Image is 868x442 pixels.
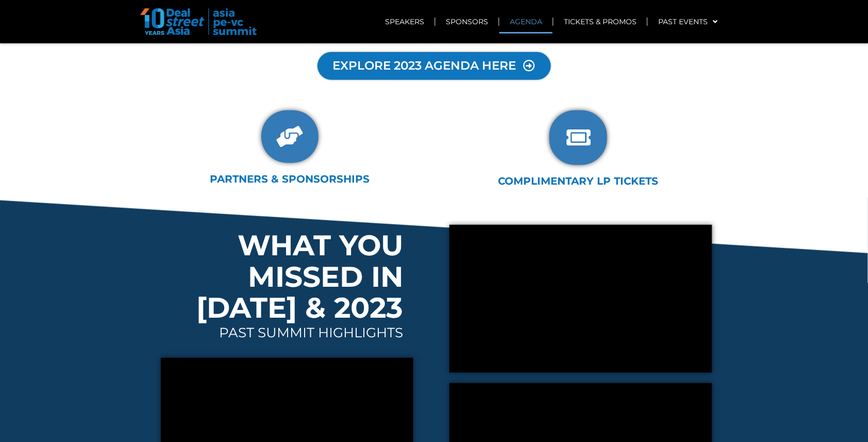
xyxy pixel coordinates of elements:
a: PARTNERS & SPONSORSHIPS [210,173,370,185]
a: EXPLORE 2023 AGENDA HERE [318,52,551,80]
a: COMPLIMENTARY LP TICKETS [498,175,659,187]
span: PAST SUMMIT HIGHLIGHTS [219,324,403,341]
span: EXPLORE 2023 AGENDA HERE [333,60,516,72]
span: WHAT YOU MISSED IN [DATE] & 2023 [196,228,403,325]
a: SPEAKERS [375,10,435,34]
a: SPONSORS [436,10,498,34]
a: AGENDA [499,10,553,34]
a: TICKETS & PROMOS [554,10,647,34]
a: PAST EVENTS [648,10,728,34]
iframe: Closing Fireside: GoTo: Scaling up ecosystem integration for greater impact? [449,225,712,373]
